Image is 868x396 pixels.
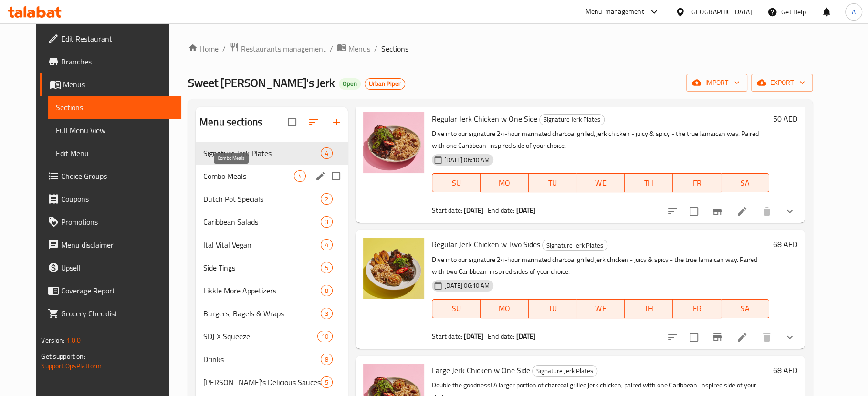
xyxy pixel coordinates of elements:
button: WE [576,173,625,192]
span: Dutch Pot Specials [203,193,321,205]
a: Menus [40,73,181,96]
span: End date: [488,330,514,343]
span: Regular Jerk Chicken w One Side [432,112,537,126]
span: Grocery Checklist [61,308,174,319]
button: TU [529,173,577,192]
span: Urban Piper [365,80,405,88]
a: Full Menu View [48,119,181,142]
span: MO [484,302,525,315]
span: Restaurants management [241,43,326,54]
a: Sections [48,96,181,119]
span: Select all sections [282,112,302,132]
span: Signature Jerk Plates [543,240,607,251]
span: TU [533,302,573,315]
div: SDJ X Squeeze10 [196,325,348,348]
b: [DATE] [464,330,484,343]
svg: Show Choices [784,206,795,217]
span: 1.0.0 [66,334,81,346]
span: WE [580,176,621,190]
span: 10 [318,332,332,341]
a: Restaurants management [230,42,326,55]
div: Ital Vital Vegan4 [196,233,348,256]
span: Menus [63,79,174,90]
span: Side Tings [203,262,321,273]
span: MO [484,176,525,190]
div: items [294,170,306,182]
span: Edit Restaurant [61,33,174,44]
a: Grocery Checklist [40,302,181,325]
div: Dee's Delicious Sauces [203,376,321,388]
span: TH [628,302,669,315]
span: Edit Menu [56,147,174,159]
a: Edit Menu [48,142,181,165]
div: items [321,262,333,273]
div: [GEOGRAPHIC_DATA] [689,7,752,17]
span: Choice Groups [61,170,174,182]
span: SDJ X Squeeze [203,331,317,342]
a: Menu disclaimer [40,233,181,256]
span: [DATE] 06:10 AM [440,281,493,290]
button: delete [755,200,778,223]
span: Start date: [432,330,462,343]
span: 5 [321,378,332,387]
a: Support.OpsPlatform [41,360,102,372]
div: [PERSON_NAME]'s Delicious Sauces5 [196,371,348,394]
span: Menu disclaimer [61,239,174,250]
span: Menus [348,43,370,54]
div: Likkle More Appetizers8 [196,279,348,302]
div: Signature Jerk Plates [542,240,607,251]
a: Edit menu item [736,332,748,343]
li: / [374,43,377,54]
span: Sort sections [302,111,325,134]
span: Signature Jerk Plates [533,365,597,376]
div: Open [339,78,361,90]
a: Edit Restaurant [40,27,181,50]
span: SU [436,176,477,190]
span: TU [533,176,573,190]
h6: 68 AED [773,364,797,377]
a: Coverage Report [40,279,181,302]
span: End date: [488,204,514,217]
div: Drinks8 [196,348,348,371]
button: SA [721,173,769,192]
span: [PERSON_NAME]'s Delicious Sauces [203,376,321,388]
span: Sections [56,102,174,113]
div: items [321,354,333,365]
button: TH [625,299,673,318]
button: show more [778,200,801,223]
span: Coupons [61,193,174,205]
a: Branches [40,50,181,73]
a: Edit menu item [736,206,748,217]
button: SA [721,299,769,318]
nav: breadcrumb [188,42,812,55]
span: Full Menu View [56,125,174,136]
button: sort-choices [661,200,684,223]
p: Dive into our signature 24-hour marinated charcoal grilled, jerk chicken - juicy & spicy - the tr... [432,128,769,152]
svg: Show Choices [784,332,795,343]
span: 8 [321,286,332,295]
span: Upsell [61,262,174,273]
b: [DATE] [464,204,484,217]
span: Select to update [684,201,704,221]
span: Branches [61,56,174,67]
b: [DATE] [516,204,536,217]
span: Version: [41,334,64,346]
div: items [321,239,333,250]
span: 4 [321,240,332,250]
img: Regular Jerk Chicken w Two Sides [363,238,424,299]
span: Select to update [684,327,704,347]
div: Burgers, Bagels & Wraps [203,308,321,319]
span: [DATE] 06:10 AM [440,156,493,165]
span: Caribbean Salads [203,216,321,228]
button: delete [755,326,778,349]
div: items [321,308,333,319]
span: Signature Jerk Plates [540,114,604,125]
h2: Menu sections [199,115,262,129]
button: import [686,74,747,92]
span: SU [436,302,477,315]
span: 3 [321,309,332,318]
